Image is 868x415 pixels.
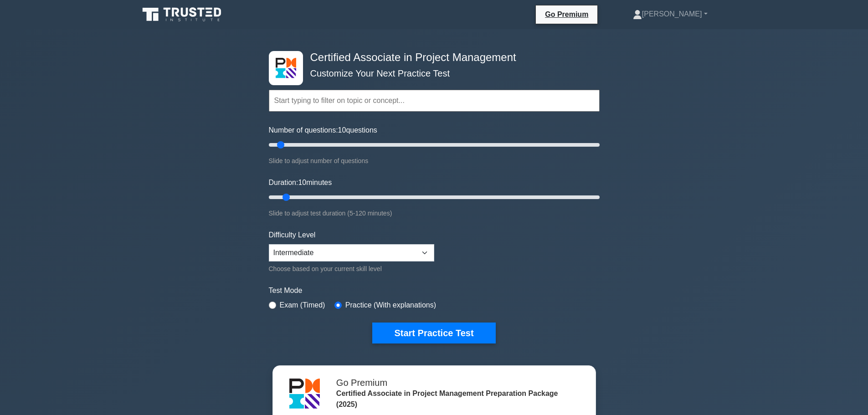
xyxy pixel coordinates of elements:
[372,323,495,343] button: Start Practice Test
[269,285,600,296] label: Test Mode
[269,155,600,166] div: Slide to adjust number of questions
[269,263,434,274] div: Choose based on your current skill level
[280,300,325,311] label: Exam (Timed)
[269,177,332,188] label: Duration: minutes
[269,125,377,136] label: Number of questions: questions
[611,5,729,23] a: [PERSON_NAME]
[338,126,346,134] span: 10
[269,90,600,112] input: Start typing to filter on topic or concept...
[269,208,600,219] div: Slide to adjust test duration (5-120 minutes)
[307,51,555,64] h4: Certified Associate in Project Management
[539,9,594,20] a: Go Premium
[298,179,306,186] span: 10
[269,230,316,241] label: Difficulty Level
[345,300,436,311] label: Practice (With explanations)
